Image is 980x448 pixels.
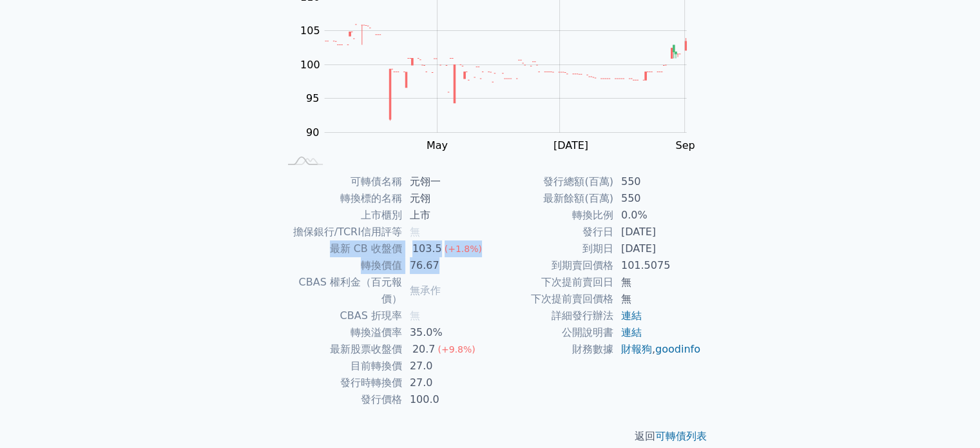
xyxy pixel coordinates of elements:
[300,24,320,37] tspan: 105
[490,240,613,257] td: 到期日
[621,343,652,355] a: 財報狗
[402,207,490,224] td: 上市
[279,307,402,324] td: CBAS 折現率
[613,190,702,207] td: 550
[613,173,702,190] td: 550
[490,207,613,224] td: 轉換比例
[613,207,702,224] td: 0.0%
[613,291,702,307] td: 無
[553,139,588,151] tspan: [DATE]
[490,291,613,307] td: 下次提前賣回價格
[279,207,402,224] td: 上市櫃別
[410,226,420,238] span: 無
[279,375,402,391] td: 發行時轉換價
[306,92,319,104] tspan: 95
[402,358,490,375] td: 27.0
[427,139,448,151] tspan: May
[279,274,402,307] td: CBAS 權利金（百元報價）
[264,429,717,444] p: 返回
[300,59,320,71] tspan: 100
[655,343,700,355] a: goodinfo
[402,257,490,274] td: 76.67
[402,173,490,190] td: 元翎一
[410,284,441,297] span: 無承作
[279,257,402,274] td: 轉換價值
[410,341,438,358] div: 20.7
[402,324,490,341] td: 35.0%
[490,274,613,291] td: 下次提前賣回日
[279,324,402,341] td: 轉換溢價率
[490,224,613,240] td: 發行日
[279,391,402,408] td: 發行價格
[279,190,402,207] td: 轉換標的名稱
[613,274,702,291] td: 無
[437,344,475,355] span: (+9.8%)
[621,309,642,322] a: 連結
[490,173,613,190] td: 發行總額(百萬)
[613,224,702,240] td: [DATE]
[655,430,707,442] a: 可轉債列表
[490,307,613,324] td: 詳細發行辦法
[490,190,613,207] td: 最新餘額(百萬)
[613,257,702,274] td: 101.5075
[279,224,402,240] td: 擔保銀行/TCRI信用評等
[445,244,482,254] span: (+1.8%)
[675,139,695,151] tspan: Sep
[402,190,490,207] td: 元翎
[306,126,319,139] tspan: 90
[279,173,402,190] td: 可轉債名稱
[279,341,402,358] td: 最新股票收盤價
[402,375,490,391] td: 27.0
[613,341,702,358] td: ,
[279,358,402,375] td: 目前轉換價
[490,341,613,358] td: 財務數據
[410,309,420,322] span: 無
[279,240,402,257] td: 最新 CB 收盤價
[621,326,642,338] a: 連結
[402,391,490,408] td: 100.0
[490,257,613,274] td: 到期賣回價格
[490,324,613,341] td: 公開說明書
[613,240,702,257] td: [DATE]
[410,240,445,257] div: 103.5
